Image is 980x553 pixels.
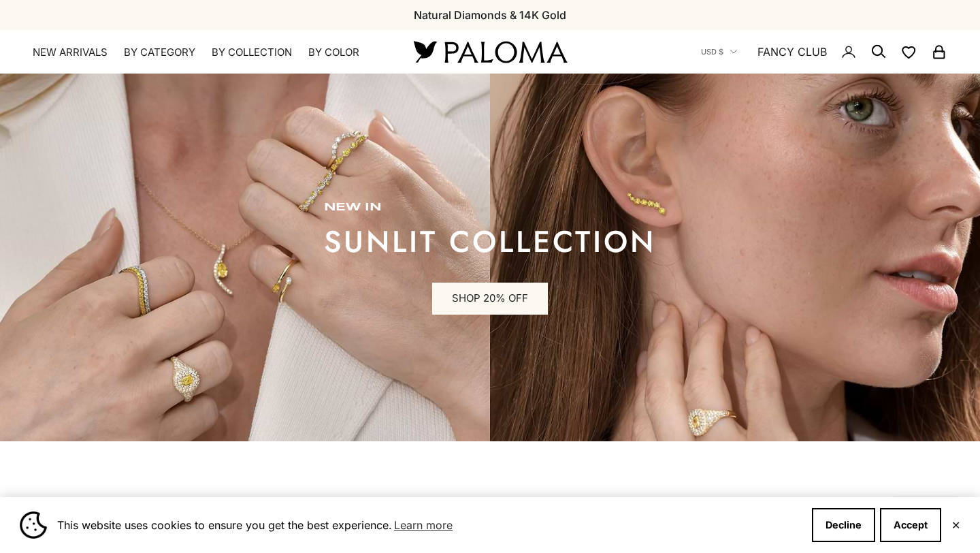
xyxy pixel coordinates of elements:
nav: Primary navigation [33,46,381,59]
button: Accept [880,508,941,542]
summary: By Collection [212,46,292,59]
p: Natural Diamonds & 14K Gold [414,6,566,24]
a: NEW ARRIVALS [33,46,108,59]
a: FANCY CLUB [757,43,827,61]
nav: Secondary navigation [701,30,947,74]
p: sunlit collection [324,228,656,255]
a: SHOP 20% OFF [432,283,548,315]
button: Close [951,521,960,529]
p: new in [324,201,656,215]
span: USD $ [701,46,723,58]
button: USD $ [701,46,737,58]
img: Cookie banner [20,511,47,539]
button: Decline [812,508,875,542]
span: This website uses cookies to ensure you get the best experience. [57,515,801,535]
a: Learn more [392,515,455,535]
summary: By Category [124,46,195,59]
summary: By Color [308,46,359,59]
